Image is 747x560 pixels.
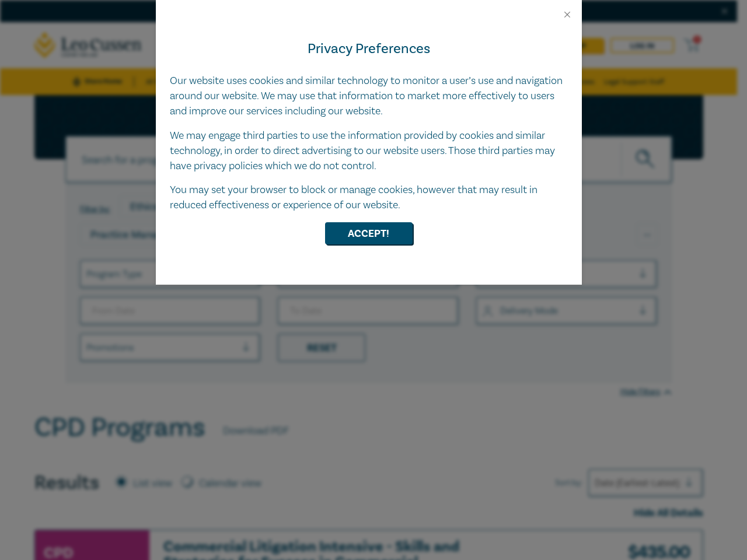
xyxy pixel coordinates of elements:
[170,38,568,60] h4: Privacy Preferences
[170,128,568,174] p: We may engage third parties to use the information provided by cookies and similar technology, in...
[170,73,568,119] p: Our website uses cookies and similar technology to monitor a user’s use and navigation around our...
[562,9,573,20] button: Close
[170,183,568,213] p: You may set your browser to block or manage cookies, however that may result in reduced effective...
[325,222,413,244] button: Accept!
